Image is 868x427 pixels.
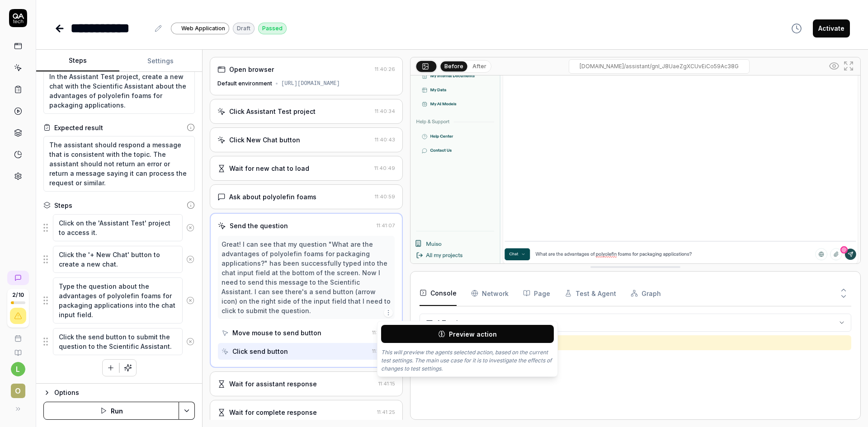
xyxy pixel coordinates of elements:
[4,342,32,357] a: Documentation
[233,23,255,34] div: Draft
[181,24,225,33] span: Web Application
[827,59,841,73] button: Show all interative elements
[229,135,300,145] div: Click New Chat button
[54,123,103,132] div: Expected result
[54,201,72,210] div: Steps
[230,221,288,230] div: Send the question
[434,339,848,347] pre: Deprecated API for given entry type.
[258,23,287,34] div: Passed
[183,291,198,310] button: Remove step
[449,329,497,339] span: Preview action
[471,281,509,306] button: Network
[43,245,195,273] div: Suggestions
[11,384,25,398] span: O
[381,348,554,373] p: This will preview the agents selected action, based on the current test settings. The main use ca...
[119,50,203,72] button: Settings
[43,214,195,242] div: Suggestions
[183,219,198,237] button: Remove step
[43,387,195,398] button: Options
[631,281,661,306] button: Graph
[378,380,395,387] time: 11:41:15
[12,292,24,298] span: 2 / 10
[377,222,395,229] time: 11:41:07
[841,59,856,73] button: Open in full screen
[217,80,272,88] div: Default environment
[183,333,198,351] button: Remove step
[229,408,317,417] div: Wait for complete response
[7,271,29,285] a: New conversation
[183,250,198,268] button: Remove step
[171,22,229,34] a: Web Application
[375,108,395,114] time: 11:40:34
[813,19,850,38] button: Activate
[36,50,119,72] button: Steps
[43,328,195,356] div: Suggestions
[420,281,457,306] button: Console
[281,80,340,88] div: [URL][DOMAIN_NAME]
[43,277,195,324] div: Suggestions
[4,328,32,342] a: Book a call with us
[232,328,321,338] div: Move mouse to send button
[229,107,316,116] div: Click Assistant Test project
[229,65,274,74] div: Open browser
[4,376,32,400] button: O
[11,362,25,376] button: l
[229,164,309,173] div: Wait for new chat to load
[441,61,467,71] button: Before
[523,281,550,306] button: Page
[786,19,807,38] button: View version history
[54,387,195,398] div: Options
[222,239,391,315] div: Great! I can see that my question "What are the advantages of polyolefin foams for packaging appl...
[372,329,391,336] time: 11:41:08
[469,61,490,71] button: After
[218,324,395,341] button: Move mouse to send button11:41:08
[381,325,554,343] button: Preview action
[232,347,288,356] div: Click send button
[229,379,317,389] div: Wait for assistant response
[375,66,395,72] time: 11:40:26
[375,136,395,143] time: 11:40:43
[229,192,316,202] div: Ask about polyolefin foams
[377,409,395,415] time: 11:41:25
[565,281,616,306] button: Test & Agent
[375,193,395,200] time: 11:40:59
[218,343,395,360] button: Click send button11:41:08
[372,348,391,354] time: 11:41:08
[43,402,179,420] button: Run
[374,165,395,171] time: 11:40:49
